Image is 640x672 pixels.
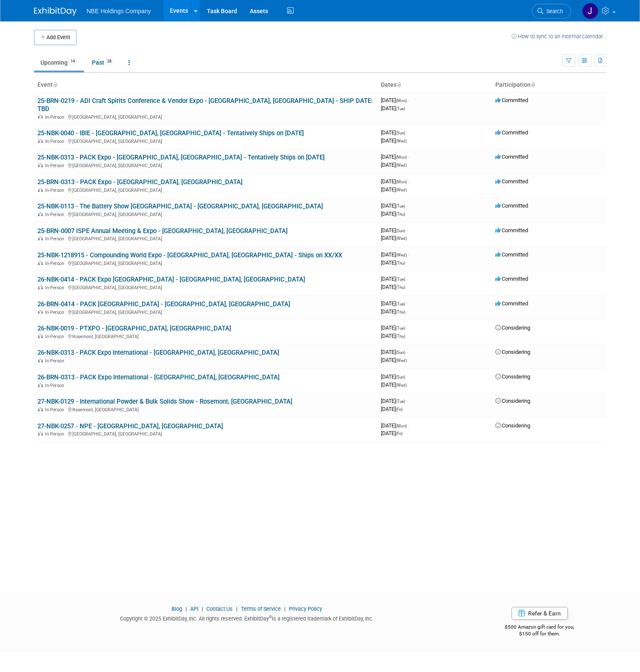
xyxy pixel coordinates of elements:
[532,4,571,19] a: Search
[381,129,408,136] span: [DATE]
[45,188,67,193] span: In-Person
[495,349,530,355] span: Considering
[37,211,374,217] div: [GEOGRAPHIC_DATA], [GEOGRAPHIC_DATA]
[37,162,374,168] div: [GEOGRAPHIC_DATA], [GEOGRAPHIC_DATA]
[495,129,528,136] span: Committed
[38,407,43,411] img: In-Person Event
[37,178,243,186] a: 25-BRN-0313 - PACK Expo - [GEOGRAPHIC_DATA], [GEOGRAPHIC_DATA]
[396,431,403,436] span: (Fri)
[381,422,409,429] span: [DATE]
[37,398,292,405] a: 27-NBK-0129 - International Powder & Bulk Solids Show - Rosemont, [GEOGRAPHIC_DATA]
[396,253,407,257] span: (Wed)
[45,431,67,437] span: In-Person
[38,261,43,265] img: In-Person Event
[37,349,279,356] a: 26-NBK-0313 - PACK Expo International - [GEOGRAPHIC_DATA], [GEOGRAPHIC_DATA]
[406,202,408,209] span: -
[38,383,43,387] img: In-Person Event
[406,373,408,380] span: -
[37,235,374,242] div: [GEOGRAPHIC_DATA], [GEOGRAPHIC_DATA]
[396,277,405,282] span: (Tue)
[38,212,43,216] img: In-Person Event
[381,162,407,168] span: [DATE]
[396,204,405,208] span: (Tue)
[381,202,408,209] span: [DATE]
[37,154,325,161] a: 25-NBK-0313 - PACK Expo - [GEOGRAPHIC_DATA], [GEOGRAPHIC_DATA] - Tentatively Ships on [DATE]
[38,334,43,338] img: In-Person Event
[183,606,189,612] span: |
[37,406,374,413] div: Rosemont, [GEOGRAPHIC_DATA]
[582,3,598,19] img: John Vargo
[45,212,67,217] span: In-Person
[492,78,606,92] th: Participation
[396,350,405,355] span: (Sun)
[45,114,67,120] span: In-Person
[495,422,530,429] span: Considering
[397,81,401,88] a: Sort by Start Date
[473,618,606,638] div: $500 Amazon gift card for you,
[34,54,84,71] a: Upcoming14
[381,308,405,315] span: [DATE]
[38,285,43,289] img: In-Person Event
[38,310,43,314] img: In-Person Event
[396,131,405,135] span: (Sun)
[171,606,182,612] a: Blog
[473,630,606,638] div: $150 off for them.
[377,78,492,92] th: Dates
[45,163,67,168] span: In-Person
[495,227,528,233] span: Committed
[406,398,408,404] span: -
[511,607,568,620] a: Refer & Earn
[396,98,407,103] span: (Mon)
[406,129,408,136] span: -
[406,349,408,355] span: -
[37,422,223,430] a: 27-NBK-0257 - NPE - [GEOGRAPHIC_DATA], [GEOGRAPHIC_DATA]
[34,7,77,16] img: ExhibitDay
[543,8,563,14] span: Search
[289,606,322,612] a: Privacy Policy
[38,114,43,119] img: In-Person Event
[381,186,407,193] span: [DATE]
[206,606,233,612] a: Contact Us
[381,325,408,331] span: [DATE]
[396,383,407,387] span: (Wed)
[381,382,407,388] span: [DATE]
[406,227,408,233] span: -
[381,211,405,217] span: [DATE]
[495,202,528,209] span: Committed
[408,97,409,103] span: -
[396,261,405,265] span: (Thu)
[396,399,405,404] span: (Tue)
[396,212,405,216] span: (Thu)
[381,154,409,160] span: [DATE]
[381,97,409,103] span: [DATE]
[495,325,530,331] span: Considering
[37,308,374,315] div: [GEOGRAPHIC_DATA], [GEOGRAPHIC_DATA]
[38,163,43,167] img: In-Person Event
[37,202,323,210] a: 25-NBK-0113 - The Battery Show [GEOGRAPHIC_DATA] - [GEOGRAPHIC_DATA], [GEOGRAPHIC_DATA]
[408,178,409,185] span: -
[511,33,606,40] a: How to sync to an external calendar...
[396,424,407,428] span: (Mon)
[396,310,405,314] span: (Thu)
[396,228,405,233] span: (Sun)
[37,113,374,120] div: [GEOGRAPHIC_DATA], [GEOGRAPHIC_DATA]
[200,606,205,612] span: |
[381,276,408,282] span: [DATE]
[45,236,67,242] span: In-Person
[381,333,405,339] span: [DATE]
[406,325,408,331] span: -
[495,276,528,282] span: Committed
[495,97,528,103] span: Committed
[37,333,374,339] div: Rosemont, [GEOGRAPHIC_DATA]
[381,251,409,258] span: [DATE]
[396,163,407,168] span: (Wed)
[381,373,408,380] span: [DATE]
[37,373,280,381] a: 26-BRN-0313 - PACK Expo International - [GEOGRAPHIC_DATA], [GEOGRAPHIC_DATA]
[396,285,405,290] span: (Thu)
[396,155,407,159] span: (Mon)
[381,137,407,144] span: [DATE]
[381,300,408,307] span: [DATE]
[396,358,407,363] span: (Wed)
[396,179,407,184] span: (Mon)
[408,251,409,258] span: -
